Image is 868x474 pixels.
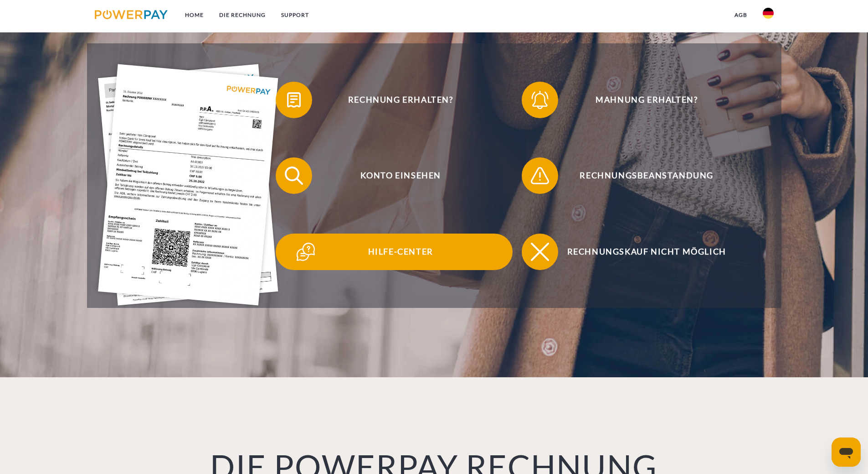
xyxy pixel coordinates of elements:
a: Home [177,7,211,23]
a: agb [727,7,755,23]
img: qb_warning.svg [529,164,551,187]
button: Rechnung erhalten? [276,82,513,118]
button: Rechnungskauf nicht möglich [522,234,759,270]
span: Konto einsehen [289,157,512,194]
img: de [763,8,774,19]
span: Hilfe-Center [289,234,512,270]
iframe: Schaltfläche zum Öffnen des Messaging-Fensters [832,438,861,467]
img: qb_bill.svg [282,89,305,111]
span: Rechnungsbeanstandung [535,157,758,194]
button: Rechnungsbeanstandung [522,157,759,194]
button: Mahnung erhalten? [522,82,759,118]
span: Rechnung erhalten? [289,82,512,118]
img: single_invoice_powerpay_de.jpg [98,64,278,306]
span: Rechnungskauf nicht möglich [535,234,758,270]
img: qb_bell.svg [529,89,551,111]
img: logo-powerpay.svg [95,10,168,19]
a: SUPPORT [273,7,317,23]
a: DIE RECHNUNG [211,7,273,23]
img: qb_search.svg [282,164,305,187]
button: Konto einsehen [276,157,513,194]
img: qb_close.svg [529,240,551,263]
img: qb_help.svg [294,240,317,263]
span: Mahnung erhalten? [535,82,758,118]
button: Hilfe-Center [276,234,513,270]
